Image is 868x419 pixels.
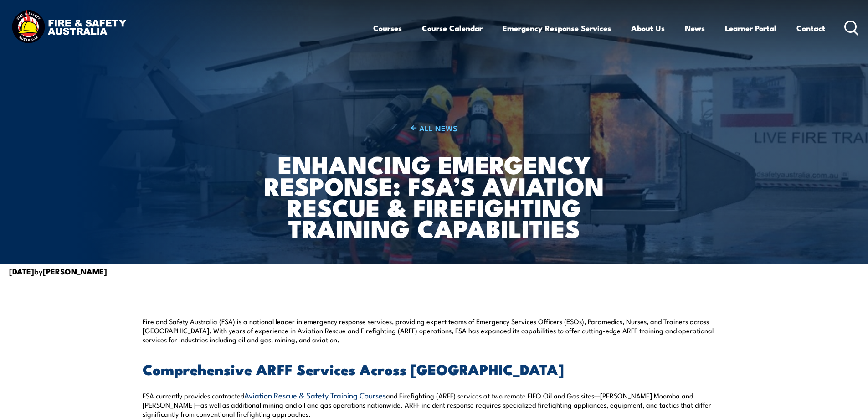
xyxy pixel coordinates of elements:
[685,16,705,40] a: News
[373,16,402,40] a: Courses
[796,16,825,40] a: Contact
[631,16,665,40] a: About Us
[503,16,611,40] a: Emergency Response Services
[244,389,386,400] a: Aviation Rescue & Safety Training Courses
[255,153,613,238] h1: Enhancing Emergency Response: FSA’s Aviation Rescue & Firefighting Training Capabilities
[143,317,726,344] p: Fire and Safety Australia (FSA) is a national leader in emergency response services, providing ex...
[422,16,483,40] a: Course Calendar
[9,265,107,277] span: by
[143,390,726,419] p: FSA currently provides contracted and Firefighting (ARFF) services at two remote FIFO Oil and Gas...
[9,265,34,277] strong: [DATE]
[143,362,726,375] h2: Comprehensive ARFF Services Across [GEOGRAPHIC_DATA]
[725,16,776,40] a: Learner Portal
[43,265,107,277] strong: [PERSON_NAME]
[255,123,613,133] a: ALL NEWS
